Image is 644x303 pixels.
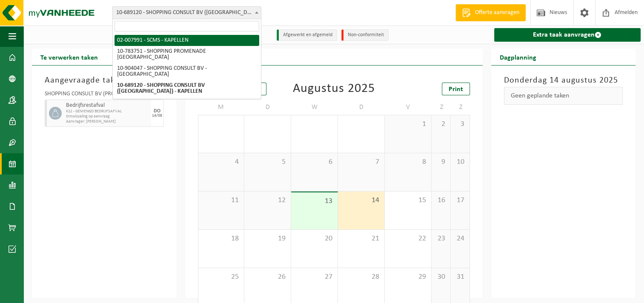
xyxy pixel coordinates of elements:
li: Afgewerkt en afgemeld [277,29,337,41]
h3: Aangevraagde taken ( ) [45,74,164,87]
span: 30 [436,272,446,282]
span: 4 [203,157,240,167]
span: 14 [342,196,380,205]
span: 13 [295,197,333,206]
span: 12 [249,196,286,205]
span: 3 [455,120,465,129]
td: M [198,100,245,115]
span: 31 [455,272,465,282]
li: 10-689120 - SHOPPING CONSULT BV ([GEOGRAPHIC_DATA]) - KAPELLEN [114,80,259,97]
span: 15 [389,196,427,205]
span: 2 [436,120,446,129]
span: 19 [249,234,286,243]
span: 18 [203,234,240,243]
div: DO [154,109,160,114]
a: Extra taak aanvragen [494,28,641,42]
td: Z [451,100,470,115]
span: 7 [342,157,380,167]
td: D [338,100,385,115]
span: Aanvrager: [PERSON_NAME] [66,119,149,124]
li: 10-783751 - SHOPPING PROMENADE [GEOGRAPHIC_DATA] [114,46,259,63]
div: 14/08 [152,114,162,118]
span: 11 [203,196,240,205]
span: 8 [389,157,427,167]
div: SHOPPING CONSULT BV (PROMENADE KAPELLEN) [45,91,164,100]
td: D [244,100,291,115]
div: Augustus 2025 [293,83,375,95]
span: 23 [436,234,446,243]
h3: Donderdag 14 augustus 2025 [504,74,623,87]
span: 6 [295,157,333,167]
h2: Te verwerken taken [32,49,106,65]
td: V [385,100,432,115]
span: Print [449,86,463,93]
td: W [291,100,338,115]
span: 29 [389,272,427,282]
div: Geen geplande taken [504,87,623,105]
span: 17 [455,196,465,205]
span: 1 [389,120,427,129]
span: 28 [342,272,380,282]
span: 27 [295,272,333,282]
a: Offerte aanvragen [455,4,526,21]
span: Offerte aanvragen [473,9,521,17]
span: 10-689120 - SHOPPING CONSULT BV (PROMENADE KAPELLEN) - KAPELLEN [112,6,261,19]
span: 26 [249,272,286,282]
span: 24 [455,234,465,243]
span: 5 [249,157,286,167]
span: 25 [203,272,240,282]
span: Bedrijfsrestafval [66,102,149,109]
span: 10-689120 - SHOPPING CONSULT BV (PROMENADE KAPELLEN) - KAPELLEN [113,7,261,19]
li: 02-007991 - SCMS - KAPELLEN [114,35,259,46]
span: 16 [436,196,446,205]
span: Omwisseling op aanvraag [66,114,149,119]
td: Z [432,100,451,115]
a: Print [442,83,470,95]
span: 21 [342,234,380,243]
span: 9 [436,157,446,167]
h2: Dagplanning [491,49,545,65]
span: K22 - GEMENGD BEDRIJFSAFVAL [66,109,149,114]
li: 10-904047 - SHOPPING CONSULT BV - [GEOGRAPHIC_DATA] [114,63,259,80]
li: Non-conformiteit [341,29,389,41]
span: 22 [389,234,427,243]
span: 20 [295,234,333,243]
span: 10 [455,157,465,167]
